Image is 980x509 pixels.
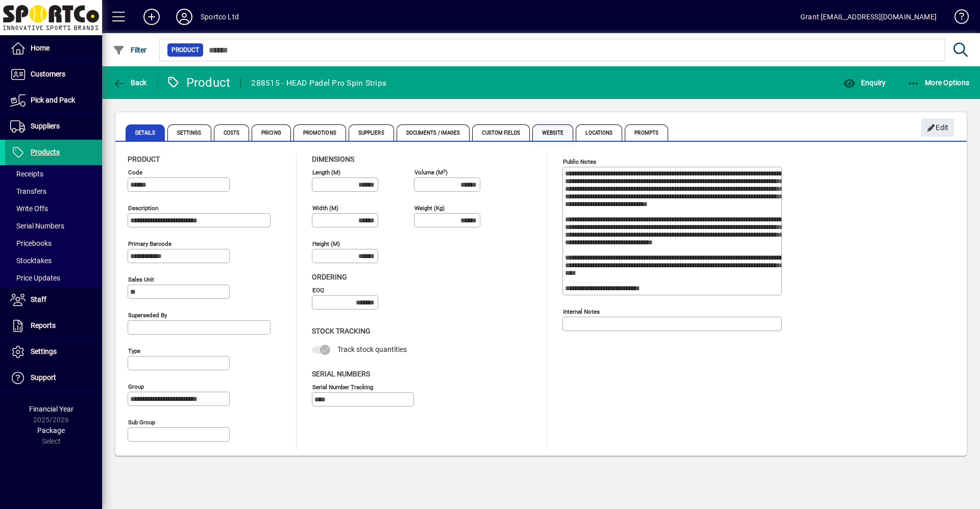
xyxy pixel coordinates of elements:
[5,62,102,87] a: Customers
[337,345,407,353] span: Track stock quantities
[563,308,600,315] mat-label: Internal Notes
[31,148,60,156] span: Products
[113,46,147,54] span: Filter
[128,419,155,426] mat-label: Sub group
[168,8,201,26] button: Profile
[800,9,937,25] div: Grant [EMAIL_ADDRESS][DOMAIN_NAME]
[312,205,338,212] mat-label: Width (m)
[31,347,57,355] span: Settings
[5,287,102,313] a: Staff
[443,168,446,173] sup: 3
[10,222,64,230] span: Serial Numbers
[312,287,324,294] mat-label: EOQ
[5,88,102,113] a: Pick and Pack
[414,205,445,212] mat-label: Weight (Kg)
[843,79,886,87] span: Enquiry
[5,114,102,139] a: Suppliers
[201,9,239,25] div: Sportco Ltd
[5,217,102,235] a: Serial Numbers
[128,383,144,390] mat-label: Group
[472,124,529,141] span: Custom Fields
[10,257,52,265] span: Stocktakes
[5,165,102,183] a: Receipts
[5,200,102,217] a: Write Offs
[113,79,147,87] span: Back
[167,124,211,141] span: Settings
[37,426,65,435] span: Package
[921,118,954,137] button: Edit
[5,235,102,252] a: Pricebooks
[312,155,354,163] span: Dimensions
[312,327,371,335] span: Stock Tracking
[110,73,150,92] button: Back
[31,295,46,303] span: Staff
[312,240,340,247] mat-label: Height (m)
[10,274,60,282] span: Price Updates
[166,74,231,91] div: Product
[414,169,448,176] mat-label: Volume (m )
[563,158,596,165] mat-label: Public Notes
[31,373,56,381] span: Support
[31,44,50,52] span: Home
[532,124,574,141] span: Website
[312,383,373,390] mat-label: Serial Number tracking
[576,124,622,141] span: Locations
[947,2,967,35] a: Knowledge Base
[625,124,668,141] span: Prompts
[905,73,972,92] button: More Options
[29,405,73,413] span: Financial Year
[128,240,171,247] mat-label: Primary barcode
[171,45,199,55] span: Product
[31,70,65,78] span: Customers
[10,205,48,213] span: Write Offs
[5,183,102,200] a: Transfers
[128,155,160,163] span: Product
[5,365,102,391] a: Support
[135,8,168,26] button: Add
[5,313,102,339] a: Reports
[908,79,970,87] span: More Options
[10,239,52,247] span: Pricebooks
[397,124,470,141] span: Documents / Images
[5,269,102,287] a: Price Updates
[927,119,949,136] span: Edit
[128,312,167,319] mat-label: Superseded by
[312,169,340,176] mat-label: Length (m)
[31,321,56,329] span: Reports
[312,273,347,281] span: Ordering
[110,41,150,59] button: Filter
[252,124,291,141] span: Pricing
[841,73,888,92] button: Enquiry
[251,75,386,91] div: 288515 - HEAD Padel Pro Spin Strips
[10,187,46,195] span: Transfers
[349,124,394,141] span: Suppliers
[128,169,142,176] mat-label: Code
[128,347,140,354] mat-label: Type
[5,339,102,365] a: Settings
[312,370,370,378] span: Serial Numbers
[214,124,250,141] span: Costs
[128,276,154,283] mat-label: Sales unit
[293,124,346,141] span: Promotions
[10,170,43,178] span: Receipts
[31,122,60,130] span: Suppliers
[5,36,102,61] a: Home
[31,96,75,104] span: Pick and Pack
[128,205,158,212] mat-label: Description
[5,252,102,269] a: Stocktakes
[102,73,158,92] app-page-header-button: Back
[126,124,165,141] span: Details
